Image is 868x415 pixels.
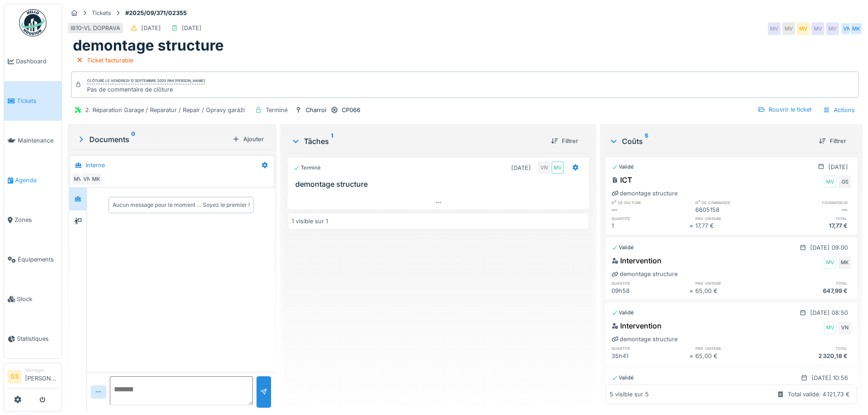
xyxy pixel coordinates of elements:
[17,97,58,105] span: Tickets
[611,255,662,266] div: Intervention
[841,22,853,35] div: VN
[773,205,851,214] div: —
[819,103,859,117] div: Actions
[611,205,689,214] div: —
[122,9,190,17] strong: #2025/09/371/02355
[4,319,62,359] a: Statistiques
[838,175,851,188] div: GS
[17,334,58,343] span: Statistiques
[695,352,773,360] div: 65,00 €
[689,352,695,360] div: ×
[87,85,205,94] div: Pas de commentaire de clôture
[611,287,689,295] div: 09h58
[773,221,851,230] div: 17,77 €
[4,81,62,121] a: Tickets
[812,22,824,35] div: MV
[812,374,848,382] div: [DATE] 10:56
[824,322,837,334] div: MV
[87,78,205,84] div: Clôturé le vendredi 12 septembre 2025 par [PERSON_NAME]
[773,215,851,221] h6: total
[810,308,848,317] div: [DATE] 08:50
[71,24,120,32] div: I810-VL DOPRAVA
[689,287,695,295] div: ×
[754,103,815,116] div: Rouvrir le ticket
[773,345,851,351] h6: total
[611,309,634,317] div: Validé
[611,174,632,185] div: ICT
[19,9,46,36] img: Badge_color-CXgf-gQk.svg
[25,367,58,374] div: Manager
[695,345,773,351] h6: prix unitaire
[131,134,135,145] sup: 0
[4,121,62,160] a: Maintenance
[695,287,773,295] div: 65,00 €
[293,164,321,172] div: Terminé
[645,136,648,147] sup: 5
[611,215,689,221] h6: quantité
[511,164,531,172] div: [DATE]
[16,57,58,66] span: Dashboard
[773,352,851,360] div: 2 320,18 €
[266,106,288,114] div: Terminé
[773,287,851,295] div: 647,99 €
[18,255,58,264] span: Équipements
[611,352,689,360] div: 35h41
[611,270,678,278] div: demontage structure
[292,217,328,225] div: 1 visible sur 1
[85,106,245,114] div: 2. Réparation Garage / Reparatur / Repair / Opravy garáží
[611,244,634,251] div: Validé
[77,134,229,145] div: Documents
[838,256,851,269] div: MK
[695,280,773,286] h6: prix unitaire
[18,136,58,145] span: Maintenance
[141,24,161,32] div: [DATE]
[306,106,326,114] div: Charroi
[551,161,564,174] div: MV
[695,205,773,214] div: 6605158
[86,161,105,169] div: Interne
[4,279,62,319] a: Stock
[782,22,795,35] div: MV
[611,335,678,343] div: demontage structure
[8,367,58,389] a: GS Manager[PERSON_NAME]
[609,136,812,147] div: Coûts
[90,173,103,185] div: MK
[611,163,634,171] div: Validé
[695,200,773,205] h6: n° de commande
[824,175,837,188] div: MV
[295,180,585,189] h3: demontage structure
[25,367,58,386] li: [PERSON_NAME]
[4,200,62,240] a: Zones
[73,37,224,54] h1: demontage structure
[331,136,333,147] sup: 1
[768,22,781,35] div: MV
[291,136,543,147] div: Tâches
[17,295,58,303] span: Stock
[815,135,850,147] div: Filtrer
[4,41,62,81] a: Dashboard
[72,173,84,185] div: MV
[610,390,649,399] div: 5 visible sur 5
[824,256,837,269] div: MV
[81,173,93,185] div: VN
[92,9,111,17] div: Tickets
[611,280,689,286] h6: quantité
[828,163,848,171] div: [DATE]
[850,22,863,35] div: MK
[229,133,267,145] div: Ajouter
[773,280,851,286] h6: total
[611,320,662,331] div: Intervention
[113,201,250,209] div: Aucun message pour le moment … Soyez le premier !
[797,22,810,35] div: MV
[611,374,634,382] div: Validé
[4,160,62,200] a: Agenda
[87,56,133,65] div: Ticket facturable
[538,161,550,174] div: VN
[611,221,689,230] div: 1
[773,200,851,205] h6: fournisseur
[695,221,773,230] div: 17,77 €
[611,189,678,198] div: demontage structure
[342,106,360,114] div: CP066
[695,215,773,221] h6: prix unitaire
[547,135,582,147] div: Filtrer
